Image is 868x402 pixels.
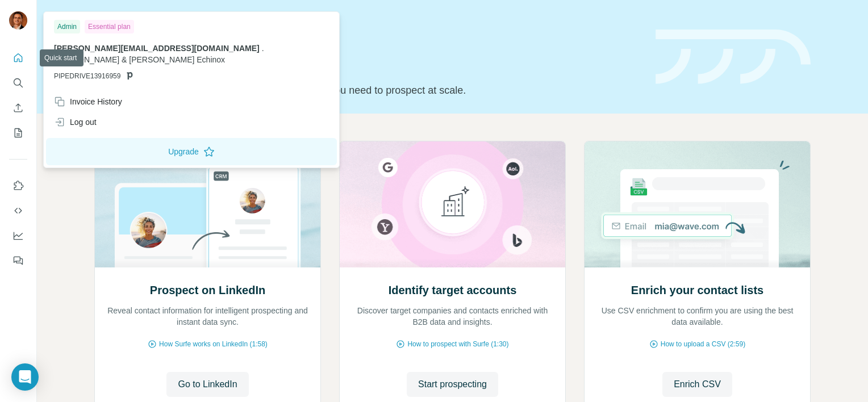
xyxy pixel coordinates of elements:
[54,44,260,53] span: [PERSON_NAME][EMAIL_ADDRESS][DOMAIN_NAME]
[54,71,120,81] span: PIPEDRIVE13916959
[631,282,763,298] h2: Enrich your contact lists
[9,175,27,196] button: Use Surfe on LinkedIn
[351,305,554,328] p: Discover target companies and contacts enriched with B2B data and insights.
[674,378,721,391] span: Enrich CSV
[94,82,642,98] p: Pick your starting point and we’ll provide everything you need to prospect at scale.
[9,11,27,30] img: Avatar
[9,73,27,93] button: Search
[9,123,27,143] button: My lists
[9,200,27,221] button: Use Surfe API
[178,378,237,391] span: Go to LinkedIn
[46,138,337,165] button: Upgrade
[656,30,811,85] img: banner
[389,282,517,298] h2: Identify target accounts
[407,339,508,349] span: How to prospect with Surfe (1:30)
[11,363,39,391] div: Open Intercom Messenger
[54,96,122,107] div: Invoice History
[9,225,27,246] button: Dashboard
[262,44,264,53] span: .
[54,20,80,33] div: Admin
[166,372,248,397] button: Go to LinkedIn
[418,378,487,391] span: Start prospecting
[94,53,642,76] h1: Let’s prospect together
[159,339,268,349] span: How Surfe works on LinkedIn (1:58)
[94,21,642,32] div: Quick start
[150,282,265,298] h2: Prospect on LinkedIn
[9,98,27,118] button: Enrich CSV
[596,305,799,328] p: Use CSV enrichment to confirm you are using the best data available.
[94,141,321,267] img: Prospect on LinkedIn
[9,48,27,68] button: Quick start
[9,250,27,271] button: Feedback
[661,339,745,349] span: How to upload a CSV (2:59)
[339,141,566,267] img: Identify target accounts
[85,20,134,33] div: Essential plan
[407,372,498,397] button: Start prospecting
[54,55,225,64] span: [PERSON_NAME] & [PERSON_NAME] Echinox
[584,141,811,267] img: Enrich your contact lists
[54,116,97,128] div: Log out
[662,372,732,397] button: Enrich CSV
[106,305,309,328] p: Reveal contact information for intelligent prospecting and instant data sync.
